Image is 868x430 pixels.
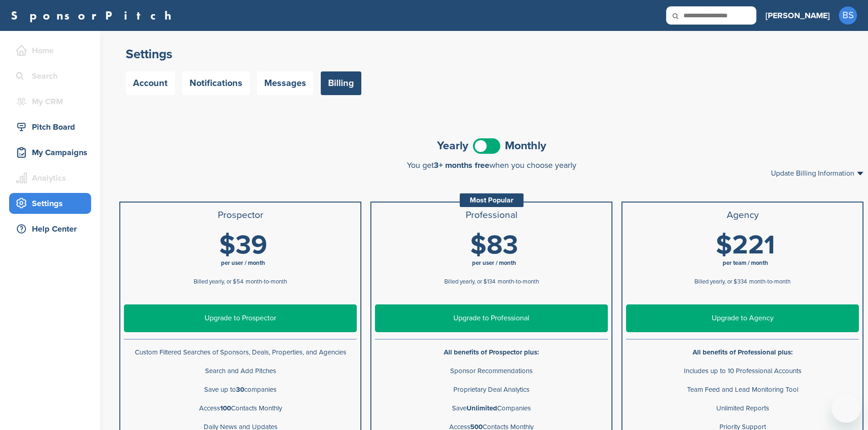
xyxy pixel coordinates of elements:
[124,403,357,414] p: Access Contacts Monthly
[444,278,495,285] span: Billed yearly, or $134
[626,304,859,332] a: Upgrade to Agency
[219,229,267,261] span: $39
[14,221,91,237] div: Help Center
[321,71,361,95] a: Billing
[9,142,91,163] a: My Campaigns
[832,394,861,423] iframe: Button to launch messaging window
[765,9,830,22] h3: [PERSON_NAME]
[119,161,863,170] div: You get when you choose yearly
[375,210,608,221] h3: Professional
[126,71,175,95] a: Account
[626,403,859,414] p: Unlimited Reports
[14,170,91,186] div: Analytics
[716,229,775,261] span: $221
[771,170,863,177] a: Update Billing Information
[9,167,91,188] a: Analytics
[749,278,791,285] span: month-to-month
[14,119,91,135] div: Pitch Board
[124,365,357,377] p: Search and Add Pitches
[14,42,91,59] div: Home
[124,210,357,221] h3: Prospector
[257,71,313,95] a: Messages
[182,71,250,95] a: Notifications
[839,6,857,25] span: BS
[220,404,231,412] b: 100
[9,66,91,86] a: Search
[444,348,539,356] b: All benefits of Prospector plus:
[9,40,91,61] a: Home
[9,116,91,137] a: Pitch Board
[467,404,497,412] b: Unlimited
[375,384,608,395] p: Proprietary Deal Analytics
[498,278,539,285] span: month-to-month
[505,140,546,152] span: Monthly
[375,365,608,377] p: Sponsor Recommendations
[9,91,91,112] a: My CRM
[9,193,91,214] a: Settings
[246,278,287,285] span: month-to-month
[126,46,857,62] h2: Settings
[14,144,91,161] div: My Campaigns
[14,68,91,84] div: Search
[434,160,489,170] span: 3+ months free
[236,385,244,394] b: 30
[470,229,518,261] span: $83
[124,347,357,358] p: Custom Filtered Searches of Sponsors, Deals, Properties, and Agencies
[375,403,608,414] p: Save Companies
[11,10,177,21] a: SponsorPitch
[626,365,859,377] p: Includes up to 10 Professional Accounts
[14,93,91,110] div: My CRM
[723,259,768,267] span: per team / month
[626,384,859,395] p: Team Feed and Lead Monitoring Tool
[194,278,243,285] span: Billed yearly, or $54
[765,5,830,25] a: [PERSON_NAME]
[472,259,516,267] span: per user / month
[694,278,747,285] span: Billed yearly, or $334
[124,304,357,332] a: Upgrade to Prospector
[626,210,859,221] h3: Agency
[460,193,524,207] div: Most Popular
[9,218,91,239] a: Help Center
[124,384,357,395] p: Save up to companies
[375,304,608,332] a: Upgrade to Professional
[14,195,91,212] div: Settings
[693,348,793,356] b: All benefits of Professional plus:
[221,259,265,267] span: per user / month
[437,140,468,152] span: Yearly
